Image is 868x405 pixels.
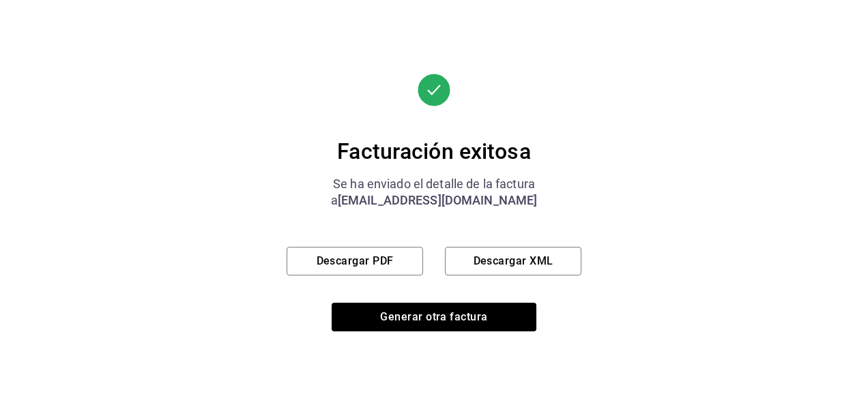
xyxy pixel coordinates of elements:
div: Se ha enviado el detalle de la factura [287,176,581,192]
div: a [287,192,581,209]
button: Descargar PDF [287,247,423,275]
button: Descargar XML [445,247,581,275]
span: [EMAIL_ADDRESS][DOMAIN_NAME] [338,193,538,207]
div: Facturación exitosa [287,138,581,165]
button: Generar otra factura [332,303,536,331]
